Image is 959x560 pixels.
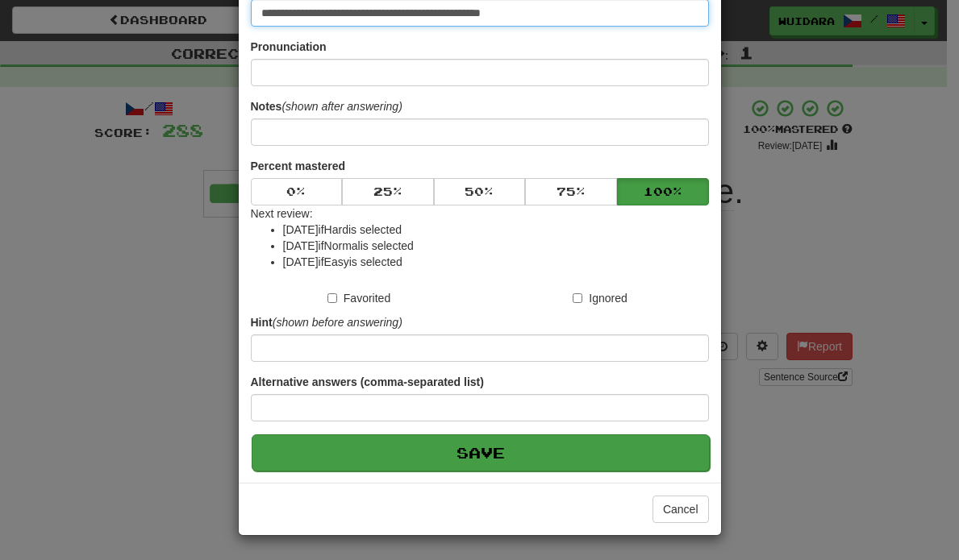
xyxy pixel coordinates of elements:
[251,158,346,174] label: Percent mastered
[251,178,343,205] button: 0%
[283,254,709,270] li: [DATE] if Easy is selected
[281,100,402,113] em: (shown after answering)
[617,178,709,205] button: 100%
[283,238,709,254] li: [DATE] if Normal is selected
[573,293,582,303] input: Ignored
[525,178,617,205] button: 75%
[653,496,709,523] button: Cancel
[283,222,709,238] li: [DATE] if Hard is selected
[434,178,526,205] button: 50%
[327,293,337,303] input: Favorited
[573,290,627,306] label: Ignored
[251,98,402,114] label: Notes
[251,205,709,270] div: Next review:
[251,178,709,205] div: Percent mastered
[342,178,434,205] button: 25%
[251,314,402,330] label: Hint
[252,434,710,471] button: Save
[273,316,402,329] em: (shown before answering)
[251,39,327,55] label: Pronunciation
[327,290,390,306] label: Favorited
[251,374,484,390] label: Alternative answers (comma-separated list)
